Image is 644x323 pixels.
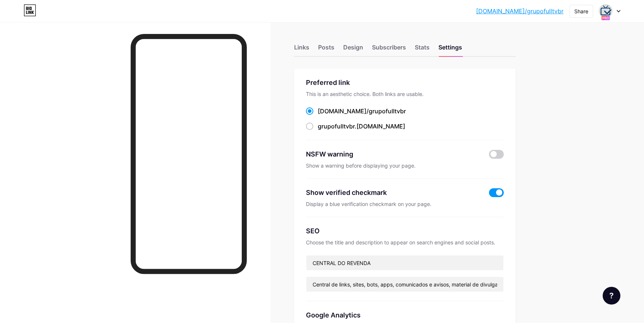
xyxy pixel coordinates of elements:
span: grupofulltvbr [369,107,406,115]
div: Display a blue verification checkmark on your page. [306,200,504,208]
div: Links [294,43,309,56]
div: Show a warning before displaying your page. [306,162,504,169]
span: grupofulltvbr [318,123,355,130]
div: Preferred link [306,78,504,87]
div: Choose the title and description to appear on search engines and social posts. [306,239,504,246]
input: Title [306,255,503,270]
div: Google Analytics [306,310,504,320]
div: Settings [438,43,462,56]
div: Design [343,43,363,56]
div: [DOMAIN_NAME]/ [318,107,406,116]
div: SEO [306,226,504,236]
div: Stats [415,43,430,56]
div: This is an aesthetic choice. Both links are usable. [306,90,504,98]
img: grupofulltvbr [599,4,613,18]
div: Subscribers [372,43,406,56]
div: .[DOMAIN_NAME] [318,122,405,131]
div: Share [574,7,588,15]
div: Show verified checkmark [306,188,387,197]
div: NSFW warning [306,149,478,159]
a: [DOMAIN_NAME]/grupofulltvbr [476,7,564,16]
div: Posts [318,43,334,56]
input: Description (max 160 chars) [306,277,503,292]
